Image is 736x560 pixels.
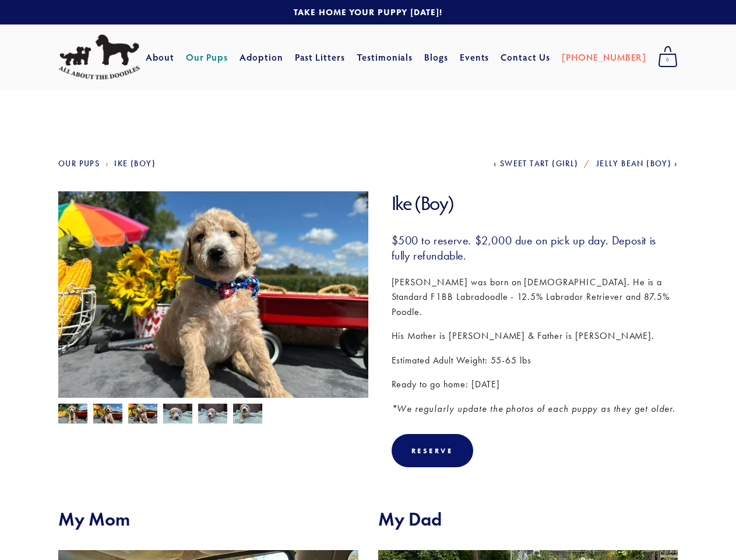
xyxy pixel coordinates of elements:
img: Ike 6.jpg [58,191,368,424]
a: Adoption [240,47,283,68]
h2: My Mom [58,508,358,530]
p: Ready to go home: [DATE] [392,377,678,392]
a: Testimonials [357,47,413,68]
a: Our Pups [186,47,228,68]
h1: Ike (Boy) [392,191,678,215]
h3: $500 to reserve. $2,000 due on pick up day. Deposit is fully refundable. [392,233,678,263]
a: 0 items in cart [652,43,684,72]
a: Sweet Tart (Girl) [494,159,579,169]
a: Our Pups [58,159,100,169]
img: Ike 2.jpg [198,404,227,426]
h2: My Dad [378,508,678,530]
img: Ike 4.jpg [58,404,87,426]
div: Reserve [411,446,453,455]
a: Ike (Boy) [114,159,156,169]
span: Jelly Bean (Boy) [596,159,671,169]
img: Ike 5.jpg [128,404,157,426]
a: [PHONE_NUMBER] [562,47,646,68]
a: Blogs [424,47,448,68]
a: Events [460,47,490,68]
span: Sweet Tart (Girl) [500,159,579,169]
p: Estimated Adult Weight: 55-65 lbs [392,353,678,368]
p: [PERSON_NAME] was born on [DEMOGRAPHIC_DATA]. He is a Standard F1BB Labradoodle - 12.5% Labrador ... [392,275,678,320]
img: Ike 6.jpg [93,404,122,426]
em: *We regularly update the photos of each puppy as they get older. [392,403,675,414]
p: His Mother is [PERSON_NAME] & Father is [PERSON_NAME]. [392,328,678,344]
img: Ike 1.jpg [163,402,192,425]
span: 0 [658,52,678,68]
div: Reserve [392,434,473,467]
img: Ike 3.jpg [233,404,262,426]
a: About [146,47,174,68]
a: Jelly Bean (Boy) [596,159,678,169]
a: Past Litters [295,51,346,63]
img: All About The Doodles [58,34,140,80]
a: Contact Us [501,47,550,68]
